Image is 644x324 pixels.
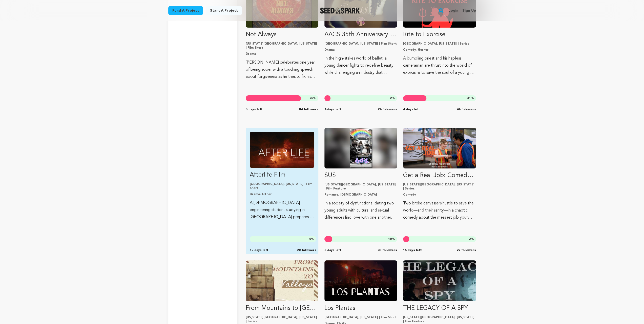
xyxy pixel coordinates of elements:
[403,55,476,76] p: A bumbling priest and his hapless cameraman are thrust into the world of exorcisms to save the so...
[309,237,314,241] span: %
[403,128,476,221] a: Fund Get a Real Job: Comedy Series
[390,97,392,100] span: 2
[467,97,471,100] span: 31
[168,6,203,15] a: Fund a project
[324,183,397,191] p: [US_STATE][GEOGRAPHIC_DATA], [US_STATE] | Film Feature
[403,183,476,191] p: [US_STATE][GEOGRAPHIC_DATA], [US_STATE] | Series
[403,107,420,111] span: 4 days left
[390,96,395,100] span: %
[246,107,263,111] span: 5 days left
[324,48,397,52] p: Drama
[299,107,318,111] span: 84 followers
[324,55,397,76] p: In the high-stakes world of ballet, a young dancer fights to redefine beauty while challenging an...
[403,31,476,39] p: Rite to Exorcise
[246,304,318,312] p: From Mountains to [GEOGRAPHIC_DATA]
[246,52,318,56] p: Drama
[250,171,314,179] p: Afterlife Film
[403,42,476,46] p: [GEOGRAPHIC_DATA], [US_STATE] | Series
[309,238,311,241] span: 0
[250,199,314,221] p: A [DEMOGRAPHIC_DATA] engineering student studying in [GEOGRAPHIC_DATA] prepares to commit a suici...
[309,96,316,100] span: %
[320,8,360,14] a: Seed&Spark Homepage
[457,248,476,252] span: 27 followers
[297,248,316,252] span: 20 followers
[324,42,397,46] p: [GEOGRAPHIC_DATA], [US_STATE] | Film Short
[403,304,476,312] p: THE LEGACY OF A SPY
[324,107,341,111] span: 4 days left
[403,200,476,221] p: Two broke canvassers hustle to save the world—and their sanity—in a chaotic comedy about the mess...
[324,315,397,319] p: [GEOGRAPHIC_DATA], [US_STATE] | Film Short
[246,31,318,39] p: Not Always
[246,42,318,50] p: [US_STATE][GEOGRAPHIC_DATA], [US_STATE] | Film Short
[206,6,242,15] a: Start a project
[403,48,476,52] p: Comedy, Horror
[469,237,474,241] span: %
[324,31,397,39] p: AACS 35th Anniversary Celebration Short Film
[250,192,314,196] p: Drama, Other
[320,8,360,14] img: Seed&Spark Logo Dark Mode
[469,238,471,241] span: 2
[403,171,476,180] p: Get a Real Job: Comedy Series
[403,315,476,323] p: [US_STATE][GEOGRAPHIC_DATA], [US_STATE] | Film Feature
[403,193,476,197] p: Comedy
[246,59,318,80] p: [PERSON_NAME] celebrates one year of being sober with a touching speech about forgiveness as he t...
[324,128,397,221] a: Fund SUS
[378,248,397,252] span: 38 followers
[388,237,395,241] span: %
[309,97,313,100] span: 75
[250,182,314,190] p: [GEOGRAPHIC_DATA], [US_STATE] | Film Short
[462,7,476,15] a: Sign up
[324,200,397,221] p: In a society of dysfunctional dating two young adults with cultural and sexual differences find l...
[403,248,422,252] span: 15 days left
[246,315,318,323] p: [US_STATE][GEOGRAPHIC_DATA], [US_STATE] | Series
[388,238,392,241] span: 10
[324,171,397,180] p: SUS
[448,7,458,15] a: Login
[378,107,397,111] span: 24 followers
[324,248,341,252] span: 3 days left
[467,96,474,100] span: %
[457,107,476,111] span: 44 followers
[250,132,314,221] a: Fund Afterlife Film
[250,248,268,252] span: 19 days left
[324,304,397,312] p: Los Plantas
[324,193,397,197] p: Romance, [DEMOGRAPHIC_DATA]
